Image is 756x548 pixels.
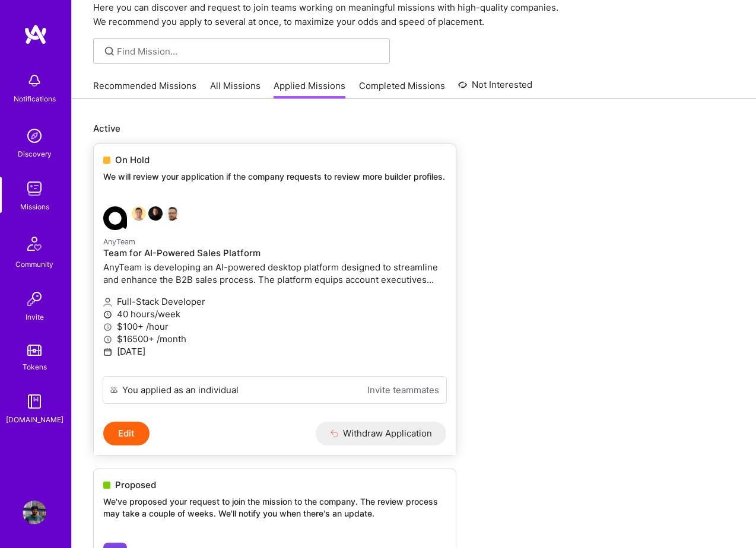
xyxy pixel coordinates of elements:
p: [DATE] [103,345,446,358]
p: $100+ /hour [103,320,446,333]
a: All Missions [210,79,261,99]
div: [DOMAIN_NAME] [6,413,63,426]
i: icon Applicant [103,298,112,307]
img: bell [23,69,46,93]
input: Find Mission... [117,45,381,58]
div: Tokens [23,361,47,373]
p: We will review your application if the company requests to review more builder profiles. [103,171,446,183]
a: AnyTeam company logoSouvik BasuJames TouheyGrzegorz WróblewskiAnyTeamTeam for AI-Powered Sales Pl... [94,197,456,376]
button: Withdraw Application [316,422,447,445]
h4: Team for AI-Powered Sales Platform [103,248,446,259]
a: Completed Missions [359,79,445,99]
div: Community [15,258,53,270]
div: You applied as an individual [122,384,239,396]
p: We've proposed your request to join the mission to the company. The review process may take a cou... [103,496,446,519]
p: $16500+ /month [103,333,446,345]
img: Community [20,230,49,258]
p: Active [93,122,735,135]
img: User Avatar [23,501,46,524]
img: James Touhey [148,206,163,221]
img: logo [24,24,47,45]
img: tokens [27,345,42,356]
i: icon Clock [103,310,112,319]
i: icon Calendar [103,348,112,356]
img: AnyTeam company logo [103,206,127,230]
img: discovery [23,124,46,148]
div: Invite [26,311,44,323]
i: icon MoneyGray [103,335,112,344]
p: Here you can discover and request to join teams working on meaningful missions with high-quality ... [93,1,735,29]
span: Proposed [115,479,156,491]
a: Not Interested [458,78,532,99]
i: icon SearchGrey [103,44,116,58]
img: Grzegorz Wróblewski [165,206,179,221]
img: Souvik Basu [132,206,146,221]
div: Missions [20,200,49,213]
small: AnyTeam [103,237,135,246]
button: Edit [103,422,150,445]
a: Applied Missions [274,79,345,99]
span: On Hold [115,154,150,166]
p: 40 hours/week [103,308,446,320]
img: teamwork [23,177,46,200]
img: Invite [23,287,46,311]
a: Recommended Missions [93,79,196,99]
a: User Avatar [20,501,49,524]
img: guide book [23,390,46,413]
i: icon MoneyGray [103,323,112,332]
p: Full-Stack Developer [103,295,446,308]
div: Notifications [14,93,56,105]
a: Invite teammates [367,384,439,396]
div: Discovery [18,148,52,160]
p: AnyTeam is developing an AI-powered desktop platform designed to streamline and enhance the B2B s... [103,261,446,286]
